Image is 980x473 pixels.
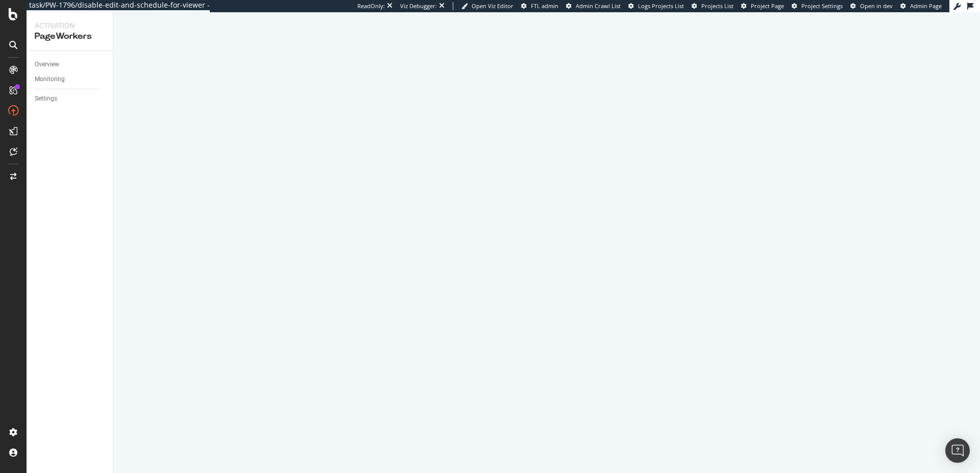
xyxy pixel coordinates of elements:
a: Project Page [741,2,784,10]
a: Settings [35,93,106,104]
span: Open in dev [860,2,893,10]
span: Open Viz Editor [472,2,513,10]
span: Admin Page [910,2,942,10]
a: Projects List [692,2,733,10]
span: FTL admin [531,2,558,10]
div: Activation [35,20,105,31]
a: Monitoring [35,74,106,85]
span: Project Settings [801,2,843,10]
a: Open Viz Editor [461,2,513,10]
div: ReadOnly: [357,2,385,10]
a: FTL admin [521,2,558,10]
span: Project Page [751,2,784,10]
div: Monitoring [35,74,65,85]
div: animation [510,216,583,253]
a: Overview [35,59,106,70]
span: Projects List [701,2,733,10]
span: Logs Projects List [638,2,684,10]
a: Logs Projects List [628,2,684,10]
div: Open Intercom Messenger [945,438,970,463]
div: Viz Debugger: [400,2,437,10]
div: PageWorkers [35,31,105,42]
a: Project Settings [792,2,843,10]
a: Admin Page [900,2,942,10]
span: Admin Crawl List [576,2,621,10]
a: Open in dev [850,2,893,10]
a: Admin Crawl List [566,2,621,10]
div: Overview [35,59,59,70]
div: Settings [35,93,57,104]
